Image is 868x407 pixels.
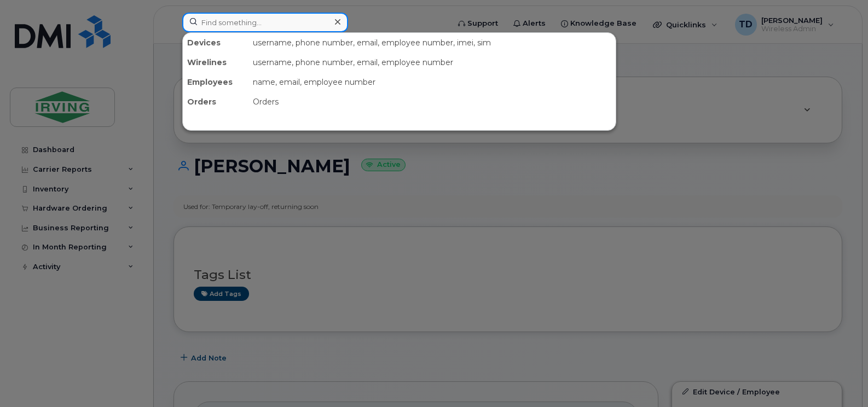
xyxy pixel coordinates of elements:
[248,72,616,92] div: name, email, employee number
[248,53,616,72] div: username, phone number, email, employee number
[183,33,248,53] div: Devices
[183,92,248,112] div: Orders
[248,33,616,53] div: username, phone number, email, employee number, imei, sim
[183,53,248,72] div: Wirelines
[248,92,616,112] div: Orders
[183,72,248,92] div: Employees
